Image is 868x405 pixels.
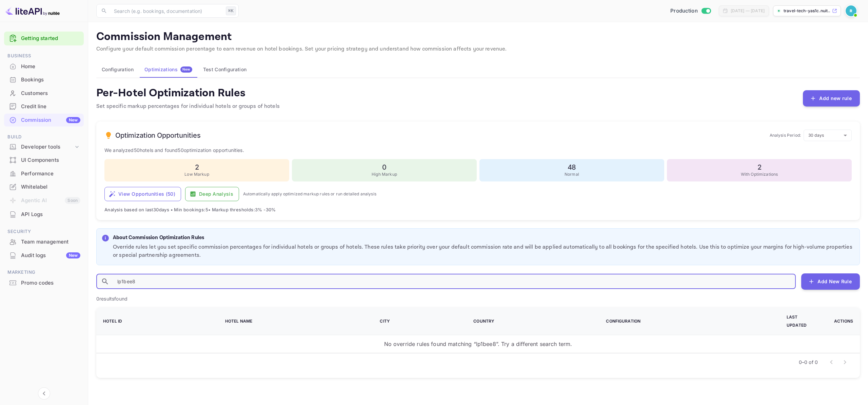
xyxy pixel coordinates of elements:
p: Analysis Period: [770,132,801,138]
a: UI Components [4,154,84,166]
span: New [180,67,192,72]
img: Revolut [846,5,856,16]
th: Actions [826,308,860,335]
div: ⌘K [226,6,236,15]
button: Add new rule [803,90,860,107]
p: Automatically apply optimized markup rules or run detailed analysis [243,191,376,197]
p: With Optimizations [671,171,848,177]
th: Hotel ID [96,308,217,335]
div: Performance [21,170,80,178]
p: Low Markup [108,171,285,177]
div: Promo codes [21,279,80,287]
img: LiteAPI logo [5,5,60,16]
span: Business [4,52,84,60]
input: Search (e.g. bookings, documentation) [110,4,223,18]
div: UI Components [4,154,84,167]
button: View Opportunities (50) [104,187,181,201]
span: Marketing [4,269,84,276]
p: Override rules let you set specific commission percentages for individual hotels or groups of hot... [113,243,854,259]
span: Production [670,7,698,15]
p: Configure your default commission percentage to earn revenue on hotel bookings. Set your pricing ... [96,45,860,53]
p: Normal [484,171,660,177]
h6: 0 [296,163,473,171]
p: High Markup [296,171,473,177]
a: Bookings [4,73,84,86]
th: City [372,308,465,335]
p: Commission Management [96,30,860,44]
div: Home [21,63,80,71]
a: Promo codes [4,276,84,289]
p: 0 result s found [96,295,860,302]
button: Test Configuration [198,61,252,78]
p: Set specific markup percentages for individual hotels or groups of hotels [96,102,280,111]
div: Promo codes [4,276,84,290]
div: Commission [21,116,80,124]
a: Team management [4,235,84,248]
div: Developer tools [21,143,74,151]
a: Performance [4,167,84,180]
span: Analysis based on last 30 days • Min bookings: 5 • Markup thresholds: 3 % - 30 % [104,207,276,212]
div: Team management [21,238,80,246]
div: CommissionNew [4,114,84,127]
div: API Logs [4,208,84,221]
th: Last Updated [778,308,826,335]
div: Getting started [4,32,84,45]
div: [DATE] — [DATE] [731,8,765,14]
button: Configuration [96,61,139,78]
div: Optimizations [144,66,192,73]
div: Credit line [21,103,80,111]
div: API Logs [21,211,80,218]
a: Home [4,60,84,73]
a: Customers [4,87,84,99]
div: Performance [4,167,84,180]
th: Country [465,308,598,335]
a: API Logs [4,208,84,220]
div: New [66,117,80,123]
div: New [66,252,80,258]
span: Security [4,228,84,235]
div: Audit logsNew [4,249,84,262]
a: Getting started [21,35,80,42]
div: Bookings [21,76,80,84]
div: Credit line [4,100,84,113]
p: No override rules found matching “ lp1bee8 ”. Try a different search term. [103,340,853,348]
div: Switch to Sandbox mode [668,7,713,15]
a: Credit line [4,100,84,113]
button: Collapse navigation [38,387,50,400]
p: travel-tech-yas1c.nuit... [784,8,831,14]
p: About Commission Optimization Rules [113,234,854,242]
div: Customers [21,90,80,97]
div: Customers [4,87,84,100]
a: CommissionNew [4,114,84,126]
th: Hotel Name [217,308,372,335]
div: UI Components [21,156,80,164]
div: Home [4,60,84,73]
p: 0–0 of 0 [799,359,818,366]
h6: 48 [484,163,660,171]
h4: Per-Hotel Optimization Rules [96,86,280,100]
div: Team management [4,235,84,249]
div: Audit logs [21,252,80,259]
div: Whitelabel [4,180,84,194]
a: Audit logsNew [4,249,84,262]
h6: Optimization Opportunities [115,131,200,139]
button: Deep Analysis [185,187,239,201]
h6: 2 [671,163,848,171]
p: i [105,235,106,241]
div: Developer tools [4,141,84,153]
th: Configuration [598,308,778,335]
span: Build [4,133,84,141]
button: Add New Rule [801,273,860,290]
input: Search by hotel ID, hotel name, city, or date... [112,274,796,289]
a: Whitelabel [4,180,84,193]
div: Whitelabel [21,183,80,191]
p: We analyzed 50 hotels and found 50 optimization opportunities. [104,147,852,154]
div: 30 days [804,130,852,141]
h6: 2 [108,163,285,171]
div: Bookings [4,73,84,86]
